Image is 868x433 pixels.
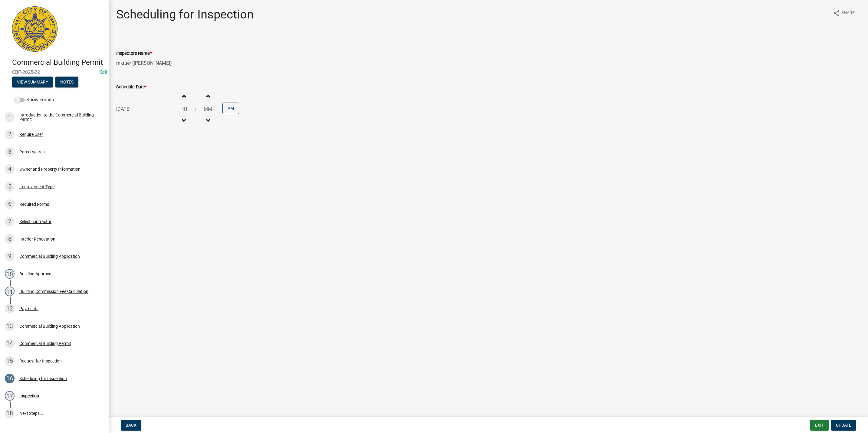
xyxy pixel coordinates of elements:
[99,69,107,75] wm-modal-confirm: Edit Application Number
[19,254,80,258] div: Commercial Building Application
[836,423,851,428] span: Update
[810,420,829,431] button: Exit
[116,51,152,56] label: Inspectors Name
[833,10,840,17] i: share
[5,130,15,139] div: 2
[19,324,80,328] div: Commercial Building Application
[116,85,147,89] label: Schedule Date
[5,182,15,192] div: 5
[5,164,15,174] div: 4
[5,234,15,244] div: 8
[222,103,239,114] button: AM
[12,80,53,85] wm-modal-confirm: Summary
[831,420,856,431] button: Update
[5,251,15,261] div: 9
[19,359,62,363] div: Request for Inspection
[12,6,58,52] img: City of Jeffersonville, Indiana
[5,199,15,209] div: 6
[12,58,104,67] h4: Commercial Building Permit
[55,77,78,87] button: Notes
[121,420,141,431] button: Back
[841,10,855,17] span: Share
[5,391,15,401] div: 17
[19,272,52,276] div: Building Approval
[5,147,15,157] div: 3
[19,113,99,121] div: Introduction to the Commercial Building Permit
[5,408,15,418] div: 18
[19,307,38,311] div: Payments
[116,103,172,115] input: mm/dd/yyyy
[5,321,15,331] div: 13
[19,219,51,224] div: Select contractor
[5,356,15,366] div: 15
[99,69,107,75] a: Edit
[193,106,198,113] div: :
[19,394,39,398] div: Inspection
[12,69,97,75] span: CBP-2025-72
[19,167,81,171] div: Owner and Property Information
[116,7,254,22] h1: Scheduling for Inspection
[19,150,45,154] div: Parcel search
[5,339,15,348] div: 14
[19,289,88,294] div: Building Commission Fee Calculation
[19,376,67,381] div: Scheduling for Inspection
[174,103,193,115] input: Hours
[15,96,54,103] label: Show emails
[19,237,55,241] div: Interior Renovation
[5,374,15,383] div: 16
[5,287,15,296] div: 11
[5,112,15,122] div: 1
[19,132,43,136] div: Require User
[19,185,54,189] div: Improvement Type
[126,423,136,428] span: Back
[5,217,15,226] div: 7
[5,269,15,279] div: 10
[828,7,860,19] button: shareShare
[55,80,78,85] wm-modal-confirm: Notes
[19,202,49,206] div: Required Forms
[198,103,218,115] input: Minutes
[12,77,53,87] button: View Summary
[5,304,15,313] div: 12
[19,341,71,346] div: Commercial Building Permit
